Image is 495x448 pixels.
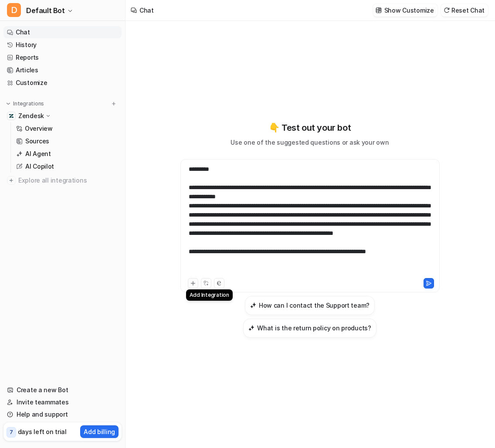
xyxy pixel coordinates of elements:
a: Explore all integrations [3,174,122,187]
button: How can I contact the Support team?How can I contact the Support team? [245,296,375,315]
a: Reports [3,51,122,64]
img: What is the return policy on products? [248,325,254,331]
p: Integrations [13,100,44,107]
div: Add Integration [186,289,233,301]
a: Customize [3,77,122,89]
img: reset [444,7,450,14]
a: Sources [13,135,122,147]
a: Chat [3,26,122,38]
button: Integrations [3,99,47,108]
a: AI Agent [13,148,122,160]
p: Overview [25,124,53,133]
img: explore all integrations [7,176,16,185]
a: AI Copilot [13,160,122,173]
img: How can I contact the Support team? [250,302,256,309]
p: AI Agent [25,149,51,158]
img: expand menu [5,101,11,107]
span: Explore all integrations [18,173,118,187]
p: Add billing [84,427,115,436]
p: AI Copilot [25,162,54,171]
img: Zendesk [9,113,14,119]
p: Show Customize [384,6,434,15]
div: Chat [139,6,154,15]
img: menu_add.svg [111,101,117,107]
span: Default Bot [26,4,65,17]
p: Sources [25,137,49,146]
p: Zendesk [18,112,44,120]
h3: What is the return policy on products? [257,323,371,333]
button: Show Customize [373,4,437,17]
button: Add billing [80,425,119,438]
a: Create a new Bot [3,384,122,396]
img: customize [376,7,382,14]
h3: How can I contact the Support team? [259,301,370,310]
p: 7 [10,428,13,436]
a: Help and support [3,408,122,421]
button: What is the return policy on products?What is the return policy on products? [243,319,376,338]
a: History [3,39,122,51]
p: Use one of the suggested questions or ask your own [231,138,389,147]
p: 👇 Test out your bot [269,121,351,134]
span: D [7,3,21,17]
button: Reset Chat [441,4,488,17]
a: Invite teammates [3,396,122,408]
a: Articles [3,64,122,76]
a: Overview [13,122,122,135]
p: days left on trial [18,427,67,436]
